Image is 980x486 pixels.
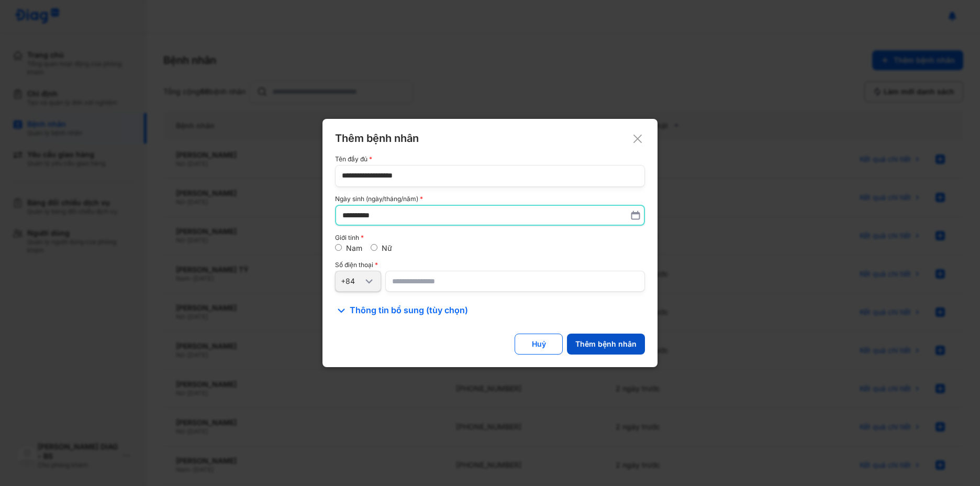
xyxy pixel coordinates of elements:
[346,244,362,252] label: Nam
[341,277,363,286] div: +84
[575,339,637,349] div: Thêm bệnh nhân
[382,244,392,252] label: Nữ
[335,261,645,269] div: Số điện thoại
[567,334,645,355] button: Thêm bệnh nhân
[350,304,468,317] span: Thông tin bổ sung (tùy chọn)
[335,156,645,163] div: Tên đầy đủ
[335,234,645,241] div: Giới tính
[335,195,645,203] div: Ngày sinh (ngày/tháng/năm)
[335,131,645,145] div: Thêm bệnh nhân
[515,334,563,355] button: Huỷ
